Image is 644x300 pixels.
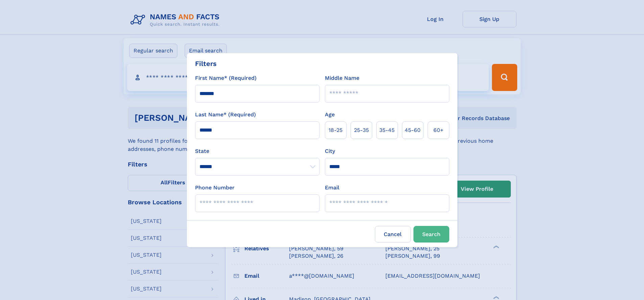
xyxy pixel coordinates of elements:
[195,147,319,155] label: State
[413,226,449,243] button: Search
[195,74,257,82] label: First Name* (Required)
[329,126,342,134] span: 18‑25
[325,74,359,82] label: Middle Name
[325,111,335,119] label: Age
[325,147,335,155] label: City
[433,126,444,134] span: 60+
[325,184,339,192] label: Email
[195,184,235,192] label: Phone Number
[379,126,395,134] span: 35‑45
[405,126,421,134] span: 45‑60
[375,226,411,243] label: Cancel
[354,126,369,134] span: 25‑35
[195,59,217,69] div: Filters
[195,111,256,119] label: Last Name* (Required)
